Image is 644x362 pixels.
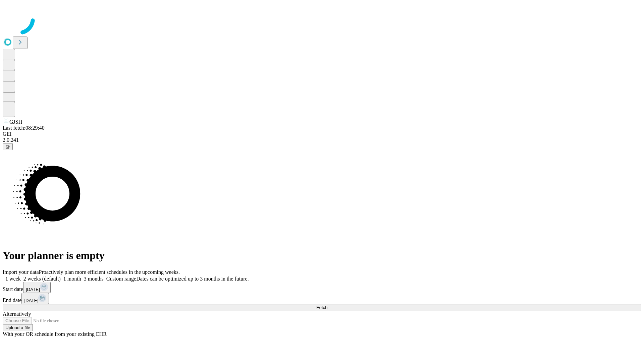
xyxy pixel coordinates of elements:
[3,282,641,293] div: Start date
[3,131,641,137] div: GEI
[3,331,107,337] span: With your OR schedule from your existing EHR
[106,276,136,282] span: Custom range
[39,269,180,275] span: Proactively plan more efficient schedules in the upcoming weeks.
[3,311,31,317] span: Alternatively
[24,298,38,303] span: [DATE]
[26,287,40,292] span: [DATE]
[3,249,641,262] h1: Your planner is empty
[5,276,21,282] span: 1 week
[23,282,51,293] button: [DATE]
[3,293,641,304] div: End date
[23,276,61,282] span: 2 weeks (default)
[3,304,641,311] button: Fetch
[3,125,45,131] span: Last fetch: 08:29:40
[21,293,49,304] button: [DATE]
[3,137,641,143] div: 2.0.241
[316,305,327,310] span: Fetch
[84,276,104,282] span: 3 months
[5,144,10,149] span: @
[3,143,13,150] button: @
[3,269,39,275] span: Import your data
[3,324,33,331] button: Upload a file
[136,276,249,282] span: Dates can be optimized up to 3 months in the future.
[9,119,22,125] span: GJSH
[63,276,81,282] span: 1 month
